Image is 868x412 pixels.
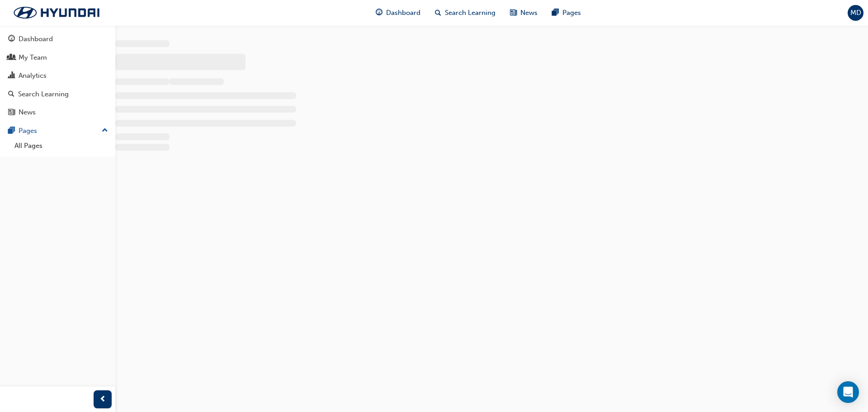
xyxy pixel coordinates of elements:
[19,34,53,44] div: Dashboard
[4,123,112,139] button: Pages
[435,7,441,19] span: search-icon
[376,7,382,19] span: guage-icon
[11,139,112,153] a: All Pages
[8,90,14,99] span: search-icon
[510,7,517,19] span: news-icon
[19,52,47,63] div: My Team
[4,31,112,47] a: Dashboard
[8,35,15,43] span: guage-icon
[19,71,47,81] div: Analytics
[850,8,861,18] span: MD
[8,127,15,135] span: pages-icon
[8,72,15,80] span: chart-icon
[368,4,428,22] a: guage-iconDashboard
[837,381,859,403] div: Open Intercom Messenger
[428,4,503,22] a: search-iconSearch Learning
[5,3,108,22] img: Trak
[445,8,495,18] span: Search Learning
[4,49,112,66] a: My Team
[8,109,15,117] span: news-icon
[386,8,420,18] span: Dashboard
[19,126,37,136] div: Pages
[520,8,538,18] span: News
[4,104,112,121] a: News
[4,29,112,123] button: DashboardMy TeamAnalyticsSearch LearningNews
[4,67,112,84] a: Analytics
[19,107,36,118] div: News
[18,89,69,99] div: Search Learning
[99,394,106,405] span: prev-icon
[562,8,581,18] span: Pages
[552,7,559,19] span: pages-icon
[503,4,545,22] a: news-iconNews
[848,5,863,21] button: MD
[4,86,112,103] a: Search Learning
[8,54,15,62] span: people-icon
[102,125,108,137] span: up-icon
[545,4,588,22] a: pages-iconPages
